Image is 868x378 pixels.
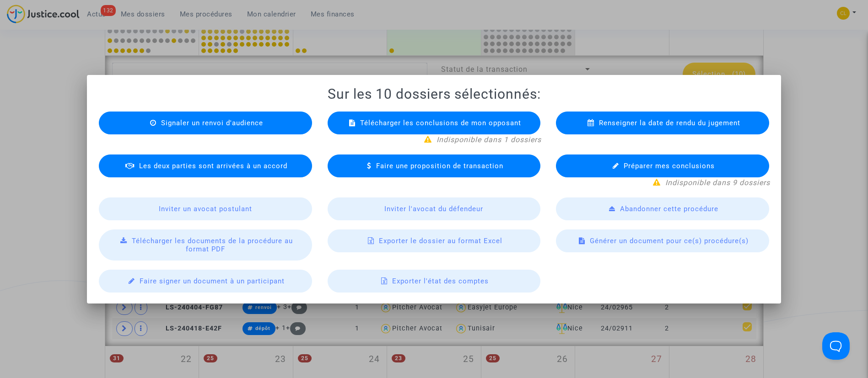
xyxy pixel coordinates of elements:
h1: Sur les 10 dossiers sélectionnés: [98,86,771,102]
i: Indisponible dans 9 dossiers [665,178,770,187]
span: Inviter un avocat postulant [159,205,252,213]
span: Abandonner cette procédure [620,205,718,213]
iframe: Help Scout Beacon - Open [822,332,850,360]
span: Inviter l'avocat du défendeur [384,205,483,213]
span: Signaler un renvoi d'audience [161,119,263,127]
span: Télécharger les conclusions de mon opposant [360,119,521,127]
span: Faire signer un document à un participant [140,277,285,285]
span: Télécharger les documents de la procédure au format PDF [132,237,293,253]
span: Exporter l'état des comptes [392,277,489,285]
span: Préparer mes conclusions [624,162,715,170]
span: Les deux parties sont arrivées à un accord [139,162,287,170]
i: Indisponible dans 1 dossiers [437,135,541,144]
span: Générer un document pour ce(s) procédure(s) [590,237,749,245]
span: Faire une proposition de transaction [376,162,503,170]
span: Renseigner la date de rendu du jugement [599,119,740,127]
span: Exporter le dossier au format Excel [379,237,502,245]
